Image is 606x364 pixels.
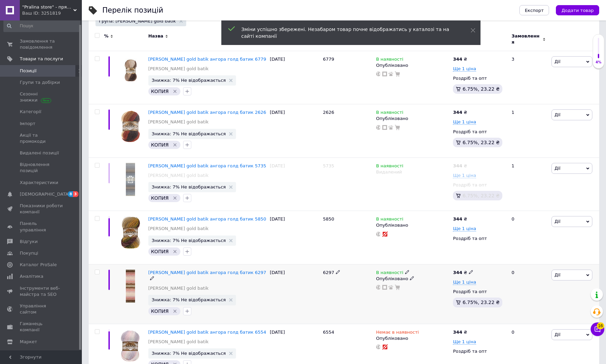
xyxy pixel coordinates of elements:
span: Групи та добірки [20,79,60,86]
div: Видалений [376,169,450,175]
span: Управління сайтом [20,303,63,315]
b: 344 [453,270,462,275]
div: [DATE] [268,51,321,104]
img: Alize angora gold batik ангора голд батик 6554 [120,329,141,363]
span: Акції та промокоди [20,132,63,145]
span: КОПИЯ [151,308,169,314]
span: Інструменти веб-майстра та SEO [20,285,63,298]
div: Опубліковано [376,276,450,282]
span: 6554 [323,330,334,335]
span: 8 [68,191,73,197]
span: Позиції [20,68,36,74]
span: Товари та послуги [20,56,63,62]
a: [PERSON_NAME] gold batik ангора голд батик 5850 [148,216,266,222]
div: Опубліковано [376,222,450,228]
div: ₴ [453,163,467,169]
span: Знижка: 7% Не відображається [152,298,226,302]
span: Знижка: 7% Не відображається [152,238,226,243]
span: Знижка: 7% Не відображається [152,78,226,82]
span: 3 [73,191,78,197]
svg: Видалити мітку [172,195,178,201]
span: Дії [555,219,560,224]
div: Роздріб та опт [453,75,506,81]
div: Опубліковано [376,335,450,342]
span: % [104,33,108,39]
span: В наявності [376,270,403,277]
span: Видалені позиції [20,150,59,156]
span: КОПИЯ [151,142,169,148]
div: 1 [507,104,550,158]
span: Панель управління [20,221,63,233]
span: 6.75%, 23.22 ₴ [462,193,500,198]
span: В наявності [376,57,403,64]
span: Показники роботи компанії [20,203,63,215]
span: Ще 1 ціна [453,66,476,72]
span: Назва [148,33,163,39]
span: Знижка: 7% Не відображається [152,132,226,136]
div: 3 [507,51,550,104]
div: ₴ [453,216,467,222]
div: 4% [593,60,604,65]
div: [DATE] [268,157,321,211]
span: Експорт [525,8,544,13]
svg: Видалити мітку [172,308,178,314]
span: В наявності [376,163,403,170]
span: Ще 1 ціна [453,173,476,178]
span: Замовлення [512,33,541,45]
div: Роздріб та опт [453,289,506,295]
a: [PERSON_NAME] gold batik ангора голд батик 6554 [148,330,266,335]
img: Alize angora gold batik ангора голд батик 5850 [120,216,141,250]
span: Дії [555,112,560,117]
span: Каталог ProSale [20,262,57,268]
b: 344 [453,330,462,335]
span: В наявності [376,110,403,117]
div: Перелік позицій [102,7,163,14]
div: [DATE] [268,264,321,324]
span: 6.75%, 23.22 ₴ [462,300,500,305]
a: [PERSON_NAME] gold batik [148,66,209,72]
div: 0 [507,211,550,264]
span: Дії [555,166,560,171]
button: Чат з покупцем16 [591,322,604,336]
span: КОПИЯ [151,249,169,254]
span: Гаманець компанії [20,321,63,333]
span: [PERSON_NAME] gold batik ангора голд батик 6297 [148,270,266,275]
div: ₴ [453,270,473,276]
span: Знижка: 7% Не відображається [152,185,226,189]
span: 6.75%, 23.22 ₴ [462,86,500,92]
b: 344 [453,110,462,115]
div: ₴ [453,56,467,62]
span: Ще 1 ціна [453,279,476,285]
svg: Видалити мітку [172,249,178,254]
svg: Видалити мітку [172,142,178,148]
svg: Видалити мітку [172,89,178,94]
span: Ще 1 ціна [453,339,476,345]
a: [PERSON_NAME] gold batik [148,285,209,291]
div: Опубліковано [376,62,450,69]
div: ₴ [453,109,467,116]
a: [PERSON_NAME] gold batik ангора голд батик 6779 [148,57,266,62]
b: 344 [453,57,462,62]
span: Відновлення позицій [20,162,63,174]
div: Роздріб та опт [453,129,506,135]
span: Група: [PERSON_NAME] gold batik [99,18,176,24]
img: Alize angora gold batik ангора голд батик 6779 [116,56,145,85]
span: Сезонні знижки [20,91,63,103]
div: ₴ [453,329,467,335]
span: Немає в наявності [376,330,419,337]
a: [PERSON_NAME] gold batik [148,226,209,232]
span: 6297 [323,270,334,275]
span: Додати товар [561,8,594,13]
span: [PERSON_NAME] gold batik ангора голд батик 2626 [148,110,266,115]
span: Знижка: 7% Не відображається [152,351,226,355]
a: [PERSON_NAME] gold batik [148,172,209,179]
span: 16 [597,322,604,329]
span: Аналітика [20,273,43,279]
span: КОПИЯ [151,195,169,201]
button: Додати товар [556,5,599,15]
img: Alize angora gold batik ангора голд батик 5735 [126,163,135,196]
span: [PERSON_NAME] gold batik ангора голд батик 5735 [148,163,266,168]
